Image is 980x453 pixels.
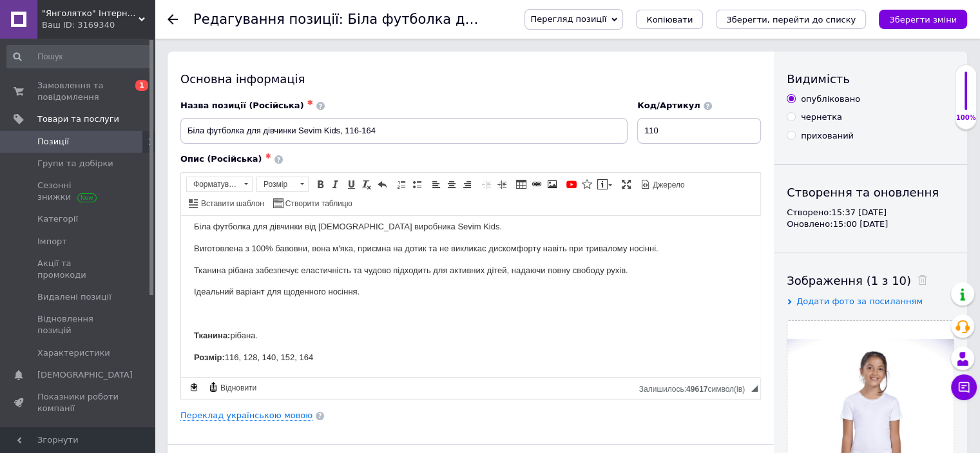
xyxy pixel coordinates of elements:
a: Видалити форматування [360,177,374,191]
span: "Янголятко" Інтернет-магазин одягу та взуття [42,8,139,19]
button: Зберегти зміни [879,10,967,29]
button: Чат з покупцем [951,374,977,400]
span: Код/Артикул [637,101,700,110]
span: Характеристики [37,347,110,359]
a: Жирний (Ctrl+B) [313,177,327,191]
a: Вставити повідомлення [595,177,614,191]
a: Зображення [545,177,559,191]
span: Копіювати [646,15,693,24]
span: Додати фото за посиланням [796,296,923,306]
a: Таблиця [514,177,528,191]
a: Максимізувати [619,177,633,191]
input: Пошук [6,45,152,68]
span: Розмір [257,177,296,191]
span: 49617 [686,385,707,394]
i: Зберегти, перейти до списку [726,15,856,24]
a: По центру [445,177,459,191]
div: 100% [956,113,976,122]
i: Зберегти зміни [889,15,957,24]
span: Товари та послуги [37,113,119,125]
div: Повернутися назад [168,14,178,24]
span: Групи та добірки [37,158,113,169]
span: Перегляд позиції [530,14,606,24]
a: Вставити/видалити маркований список [410,177,424,191]
span: Імпорт [37,236,67,247]
span: Позиції [37,136,69,148]
a: Зменшити відступ [479,177,494,191]
button: Копіювати [636,10,703,29]
a: Додати відео з YouTube [564,177,579,191]
span: ✱ [307,99,313,107]
a: Вставити іконку [580,177,594,191]
a: Створити таблицю [271,196,354,210]
a: Вставити/Редагувати посилання (Ctrl+L) [530,177,544,191]
a: Повернути (Ctrl+Z) [375,177,389,191]
span: Замовлення та повідомлення [37,80,119,103]
input: Наприклад, H&M жіноча сукня зелена 38 розмір вечірня максі з блискітками [180,118,628,144]
div: Кiлькiсть символiв [639,381,751,394]
a: Підкреслений (Ctrl+U) [344,177,358,191]
a: Зробити резервну копію зараз [187,380,201,394]
span: Потягніть для зміни розмірів [751,385,758,392]
a: По лівому краю [429,177,443,191]
span: Опис (Російська) [180,154,262,164]
span: Показники роботи компанії [37,391,119,414]
button: Зберегти, перейти до списку [716,10,866,29]
div: Оновлено: 15:00 [DATE] [787,218,954,230]
a: Джерело [639,177,687,191]
span: Вставити шаблон [199,198,264,209]
span: Назва позиції (Російська) [180,101,304,110]
span: Сезонні знижки [37,180,119,203]
a: Форматування [186,177,253,192]
h1: Редагування позиції: Біла футболка для дівчинки Sevim Kids, 116-164 [193,12,693,27]
a: Курсив (Ctrl+I) [329,177,343,191]
span: ✱ [265,152,271,160]
a: Переклад українською мовою [180,410,312,421]
div: Видимість [787,71,954,87]
a: Вставити шаблон [187,196,266,210]
a: По правому краю [460,177,474,191]
span: [DEMOGRAPHIC_DATA] [37,369,133,381]
div: Створено: 15:37 [DATE] [787,207,954,218]
span: 1 [135,80,148,91]
span: Акції та промокоди [37,258,119,281]
a: Збільшити відступ [495,177,509,191]
a: Відновити [206,380,258,394]
div: 100% Якість заповнення [955,64,977,130]
div: Ваш ID: 3169340 [42,19,155,31]
span: Відновлення позицій [37,313,119,336]
span: Відновити [218,383,256,394]
span: Форматування [187,177,240,191]
div: прихований [801,130,854,142]
span: Створити таблицю [283,198,352,209]
a: Вставити/видалити нумерований список [394,177,408,191]
div: Основна інформація [180,71,761,87]
div: Створення та оновлення [787,184,954,200]
div: опубліковано [801,93,860,105]
span: Джерело [651,180,685,191]
span: Видалені позиції [37,291,111,303]
span: Категорії [37,213,78,225]
span: Панель управління [37,425,119,448]
div: чернетка [801,111,842,123]
a: Розмір [256,177,309,192]
div: Зображення (1 з 10) [787,273,954,289]
iframe: Редактор, 304C74CD-7DAB-490C-B80D-92C66A00E960 [181,216,760,377]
